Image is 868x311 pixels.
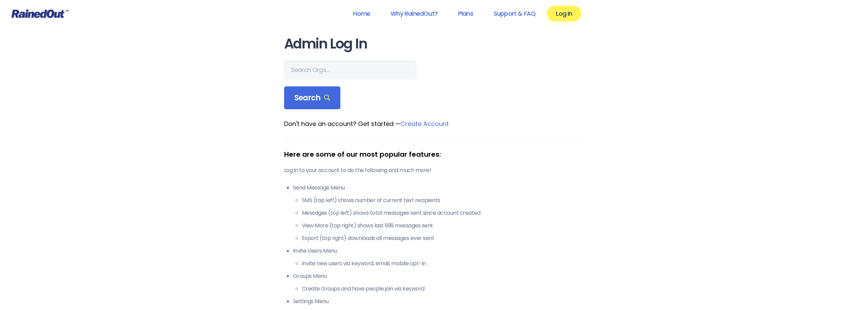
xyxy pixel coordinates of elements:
[293,184,584,242] li: Send Message Menu
[284,36,584,52] h1: Admin Log In
[302,259,584,268] li: Invite new users via keyword, email, mobile opt-in
[284,166,584,174] p: Log in to your account to do the following and much more!
[449,6,482,21] a: Plans
[294,93,330,103] span: Search
[284,60,416,80] input: Search Orgs…
[293,247,584,268] li: Invite Users Menu
[344,6,379,21] a: Home
[302,285,584,293] li: Create Groups and have people join via keyword
[284,86,341,110] div: Search
[293,272,584,293] li: Groups Menu
[302,209,584,217] li: Messages (top left) shows total messages sent since account created
[302,196,584,204] li: SMS (top left) shows number of current text recipients
[485,6,544,21] a: Support & FAQ
[302,222,584,230] li: View More (top right) shows last 999 messages sent
[284,149,584,159] div: Here are some of our most popular features:
[547,6,581,21] a: Log In
[400,119,449,128] a: Create Account
[382,6,446,21] a: Why RainedOut?
[302,234,584,242] li: Export (top right) downloads all messages ever sent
